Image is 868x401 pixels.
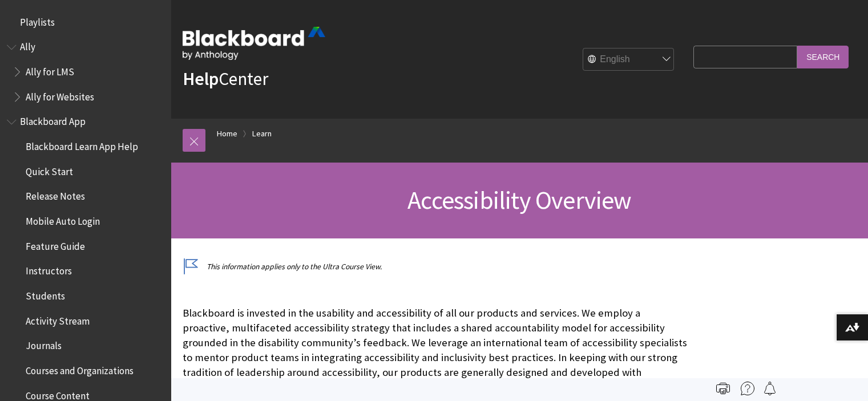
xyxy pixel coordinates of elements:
[183,27,325,60] img: Blackboard by Anthology
[26,262,72,277] span: Instructors
[26,187,85,202] span: Release Notes
[7,13,164,32] nav: Book outline for Playlists
[716,382,730,395] img: Print
[583,48,675,71] select: Site Language Selector
[26,137,138,152] span: Blackboard Learn App Help
[20,112,86,128] span: Blackboard App
[252,127,272,141] a: Learn
[26,62,74,78] span: Ally for LMS
[26,87,94,103] span: Ally for Websites
[183,67,219,90] strong: Help
[26,212,100,227] span: Mobile Auto Login
[20,13,55,28] span: Playlists
[183,306,688,395] p: Blackboard is invested in the usability and accessibility of all our products and services. We em...
[26,237,85,252] span: Feature Guide
[763,382,777,395] img: Follow this page
[26,162,73,177] span: Quick Start
[26,286,65,302] span: Students
[797,46,849,68] input: Search
[217,127,237,141] a: Home
[26,361,134,376] span: Courses and Organizations
[26,311,90,327] span: Activity Stream
[20,38,35,53] span: Ally
[7,38,164,107] nav: Book outline for Anthology Ally Help
[183,67,268,90] a: HelpCenter
[26,337,62,352] span: Journals
[741,382,754,395] img: More help
[183,261,688,272] p: This information applies only to the Ultra Course View.
[407,184,631,216] span: Accessibility Overview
